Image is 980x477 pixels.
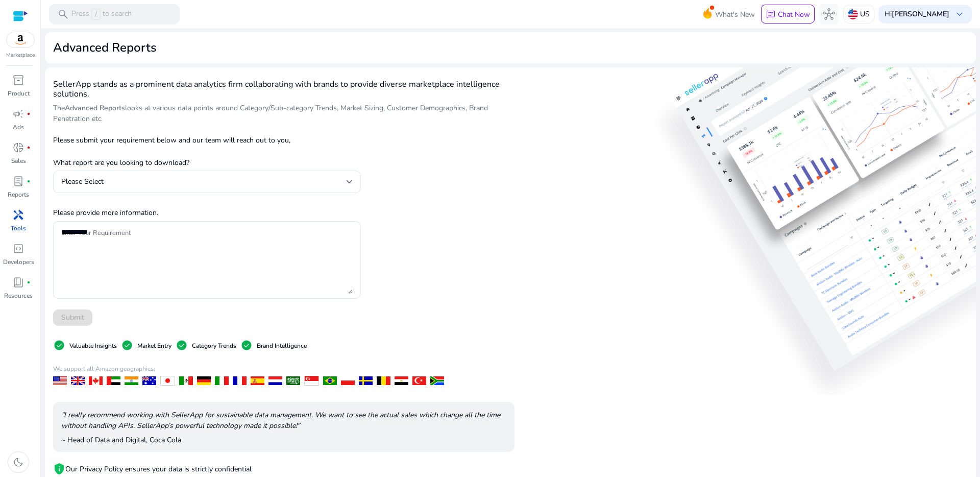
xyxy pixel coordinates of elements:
[53,339,65,351] span: check_circle
[53,80,514,99] h4: SellerApp stands as a prominent data analytics firm collaborating with brands to provide diverse ...
[65,103,125,113] b: Advanced Reports
[12,175,24,187] span: lab_profile
[8,190,29,199] p: Reports
[12,243,24,255] span: code_blocks
[65,464,252,474] p: Our Privacy Policy ensures your data is strictly confidential
[240,339,253,351] span: check_circle
[12,141,24,154] span: donut_small
[885,11,949,18] p: Hi
[53,463,65,475] mat-icon: privacy_tip
[71,9,132,20] p: Press to search
[848,9,858,19] img: us.svg
[12,456,24,468] span: dark_mode
[8,89,30,98] p: Product
[12,108,24,120] span: campaign
[53,103,514,124] p: The looks at various data points around Category/Sub-category Trends, Market Sizing, Customer Dem...
[11,156,26,165] p: Sales
[137,341,171,350] p: Market Entry
[3,257,34,267] p: Developers
[121,339,133,351] span: check_circle
[27,112,31,116] span: fiber_manual_record
[761,5,815,24] button: chatChat Now
[61,410,506,431] p: "I really recommend working with SellerApp for sustainable data management. We want to see the ac...
[7,32,34,47] img: amazon.svg
[4,291,33,300] p: Resources
[27,146,31,150] span: fiber_manual_record
[53,207,361,218] p: Please provide more information.
[766,10,776,20] span: chat
[27,179,31,183] span: fiber_manual_record
[13,123,24,132] p: Ads
[12,74,24,86] span: inventory_2
[257,341,307,350] p: Brand Intelligence
[53,364,514,373] p: We support all Amazon geographies:
[53,149,361,168] p: What report are you looking to download?
[892,9,949,19] b: [PERSON_NAME]
[192,341,236,350] p: Category Trends
[53,135,361,146] p: Please submit your requirement below and our team will reach out to you,
[823,8,835,20] span: hub
[176,339,188,351] span: check_circle
[860,5,870,23] p: US
[53,40,157,55] h2: Advanced Reports
[778,10,810,19] p: Chat Now
[11,224,26,233] p: Tools
[91,9,101,20] span: /
[6,52,35,59] p: Marketplace
[69,341,117,350] p: Valuable Insights
[61,177,104,186] span: Please Select
[27,280,31,284] span: fiber_manual_record
[12,209,24,221] span: handyman
[12,276,24,289] span: book_4
[57,8,69,20] span: search
[953,8,966,20] span: keyboard_arrow_down
[715,6,755,23] span: What's New
[61,435,506,445] p: ~ Head of Data and Digital, Coca Cola
[819,4,839,25] button: hub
